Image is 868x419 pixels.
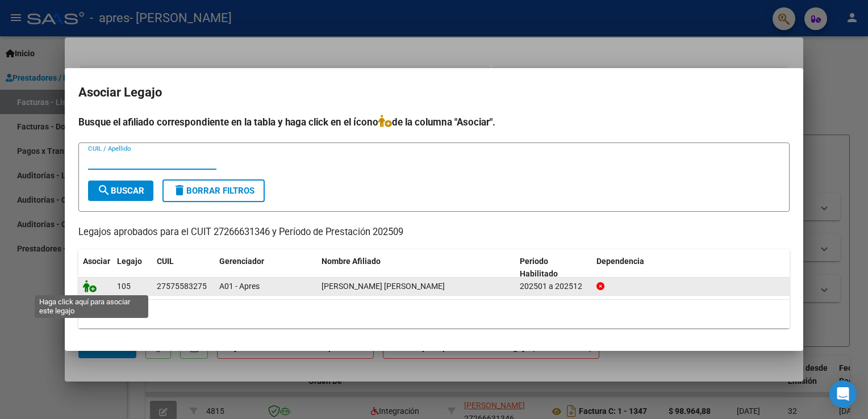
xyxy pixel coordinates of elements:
span: Gerenciador [219,257,264,266]
datatable-header-cell: Legajo [112,249,152,287]
span: A01 - Apres [219,282,260,291]
datatable-header-cell: Nombre Afiliado [317,249,515,287]
span: Asociar [83,257,110,266]
span: Legajo [117,257,142,266]
span: Nombre Afiliado [322,257,381,266]
div: 202501 a 202512 [520,280,587,293]
span: ACUÑA KIARA BELEN [322,282,445,291]
span: Buscar [97,186,144,196]
div: 27575583275 [157,280,207,293]
p: Legajos aprobados para el CUIT 27266631346 y Período de Prestación 202509 [78,225,790,240]
h4: Busque el afiliado correspondiente en la tabla y haga click en el ícono de la columna "Asociar". [78,115,790,129]
mat-icon: delete [173,183,186,197]
button: Buscar [88,181,153,201]
span: Borrar Filtros [173,186,254,196]
datatable-header-cell: Periodo Habilitado [515,249,592,287]
div: 1 registros [78,300,790,328]
span: Periodo Habilitado [520,257,558,279]
mat-icon: search [97,183,111,197]
datatable-header-cell: Dependencia [592,249,790,287]
span: 105 [117,282,131,291]
span: CUIL [157,257,174,266]
button: Borrar Filtros [162,179,265,202]
datatable-header-cell: CUIL [152,249,215,287]
div: Open Intercom Messenger [829,380,857,408]
datatable-header-cell: Gerenciador [215,249,317,287]
span: Dependencia [596,257,644,266]
h2: Asociar Legajo [78,82,790,103]
datatable-header-cell: Asociar [78,249,112,287]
